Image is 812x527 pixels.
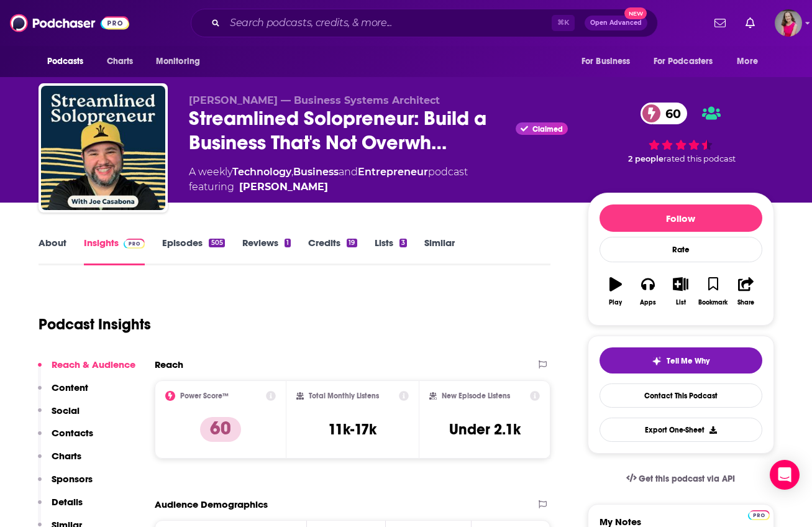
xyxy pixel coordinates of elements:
[293,166,339,178] a: Business
[775,9,802,37] img: User Profile
[588,94,774,172] div: 60 2 peoplerated this podcast
[38,382,88,405] button: Content
[770,460,800,490] div: Open Intercom Messenger
[645,50,731,73] button: open menu
[709,12,731,34] a: Show notifications dropdown
[84,237,145,265] a: InsightsPodchaser Pro
[308,237,357,265] a: Credits19
[697,269,729,314] button: Bookmark
[399,239,407,247] div: 3
[339,166,358,178] span: and
[39,50,100,73] button: open menu
[38,405,80,428] button: Social
[664,154,736,163] span: rated this podcast
[52,473,93,485] p: Sponsors
[532,126,563,132] span: Claimed
[347,239,357,247] div: 19
[285,239,291,247] div: 1
[232,166,291,178] a: Technology
[609,299,622,306] div: Play
[590,20,642,26] span: Open Advanced
[585,16,647,30] button: Open AdvancedNew
[309,392,379,400] h2: Total Monthly Listens
[624,7,647,19] span: New
[632,269,664,314] button: Apps
[552,15,575,31] span: ⌘ K
[155,498,268,510] h2: Audience Demographics
[99,50,141,73] a: Charts
[775,9,802,37] span: Logged in as AmyRasdal
[698,299,728,306] div: Bookmark
[189,94,440,106] span: [PERSON_NAME] — Business Systems Architect
[52,496,83,508] p: Details
[39,237,66,265] a: About
[748,510,770,520] img: Podchaser Pro
[449,420,521,439] h3: Under 2.1k
[616,464,746,494] a: Get this podcast via API
[124,239,145,249] img: Podchaser Pro
[600,418,762,442] button: Export One-Sheet
[38,496,83,519] button: Details
[600,347,762,373] button: tell me why sparkleTell Me Why
[10,11,129,35] img: Podchaser - Follow, Share and Rate Podcasts
[156,53,200,70] span: Monitoring
[573,50,646,73] button: open menu
[147,50,216,73] button: open menu
[729,269,762,314] button: Share
[641,103,687,124] a: 60
[38,427,93,450] button: Contacts
[600,204,762,232] button: Follow
[107,53,134,70] span: Charts
[728,50,773,73] button: open menu
[375,237,407,265] a: Lists3
[667,356,709,366] span: Tell Me Why
[52,427,93,439] p: Contacts
[358,166,428,178] a: Entrepreneur
[600,269,632,314] button: Play
[652,356,662,366] img: tell me why sparkle
[600,237,762,262] div: Rate
[653,103,687,124] span: 60
[748,508,770,520] a: Pro website
[189,180,468,195] span: featuring
[640,299,656,306] div: Apps
[52,382,88,393] p: Content
[38,450,81,473] button: Charts
[775,9,802,37] button: Show profile menu
[424,237,455,265] a: Similar
[328,420,376,439] h3: 11k-17k
[442,392,510,400] h2: New Episode Listens
[180,392,229,400] h2: Power Score™
[737,53,758,70] span: More
[737,299,754,306] div: Share
[200,417,241,442] p: 60
[52,405,80,416] p: Social
[38,473,93,496] button: Sponsors
[155,359,183,370] h2: Reach
[38,359,135,382] button: Reach & Audience
[664,269,696,314] button: List
[189,165,468,195] div: A weekly podcast
[242,237,291,265] a: Reviews1
[639,474,735,484] span: Get this podcast via API
[209,239,224,247] div: 505
[39,315,151,334] h1: Podcast Insights
[741,12,760,34] a: Show notifications dropdown
[47,53,84,70] span: Podcasts
[654,53,713,70] span: For Podcasters
[600,383,762,408] a: Contact This Podcast
[582,53,631,70] span: For Business
[162,237,224,265] a: Episodes505
[225,13,552,33] input: Search podcasts, credits, & more...
[41,86,165,210] img: Streamlined Solopreneur: Build a Business That's Not Overwhelming
[291,166,293,178] span: ,
[52,359,135,370] p: Reach & Audience
[676,299,686,306] div: List
[628,154,664,163] span: 2 people
[52,450,81,462] p: Charts
[239,180,328,195] a: Joe Casabona
[191,9,658,37] div: Search podcasts, credits, & more...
